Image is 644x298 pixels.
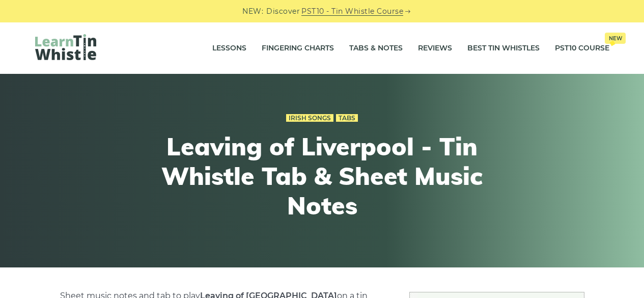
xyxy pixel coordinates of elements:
a: Lessons [212,36,246,61]
a: PST10 CourseNew [555,36,609,61]
h1: Leaving of Liverpool - Tin Whistle Tab & Sheet Music Notes [135,132,510,220]
a: Tabs [336,114,358,122]
a: Reviews [418,36,452,61]
a: Tabs & Notes [349,36,403,61]
a: Irish Songs [286,114,333,122]
a: Fingering Charts [262,36,334,61]
span: New [605,33,626,44]
img: LearnTinWhistle.com [35,34,96,60]
a: Best Tin Whistles [467,36,540,61]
